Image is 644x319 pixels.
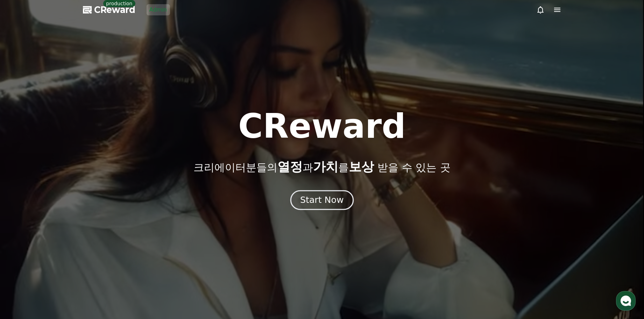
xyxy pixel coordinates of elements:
[83,4,135,15] a: CReward
[147,4,170,15] a: Admin
[313,159,338,174] span: 가치
[90,222,134,239] a: 설정
[292,198,352,204] a: Start Now
[94,4,135,15] span: CReward
[2,222,46,239] a: 홈
[290,190,354,210] button: Start Now
[46,222,90,239] a: 대화
[22,232,26,238] span: 홈
[349,159,374,174] span: 보상
[300,194,344,206] div: Start Now
[277,159,303,174] span: 열정
[108,232,116,238] span: 설정
[238,109,406,143] h1: CReward
[64,233,72,238] span: 대화
[193,160,450,174] p: 크리에이터분들의 과 를 받을 수 있는 곳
